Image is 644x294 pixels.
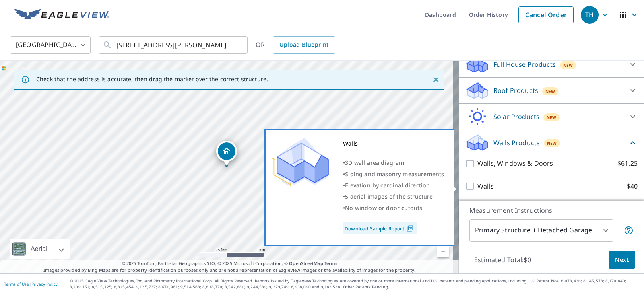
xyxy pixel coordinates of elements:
[437,245,449,257] a: Current Level 20, Zoom Out
[493,60,556,69] p: Full House Products
[343,169,444,180] div: •
[477,158,553,169] p: Walls, Windows & Doors
[493,112,539,121] p: Solar Products
[627,181,638,191] p: $40
[122,260,338,267] span: © 2025 TomTom, Earthstar Geographics SIO, © 2025 Microsoft Corporation, ©
[465,55,638,74] div: Full House ProductsNew
[4,281,29,287] a: Terms of Use
[545,88,555,95] span: New
[36,76,268,83] p: Check that the address is accurate, then drag the marker over the correct structure.
[547,140,557,146] span: New
[10,34,91,56] div: [GEOGRAPHIC_DATA]
[28,239,50,259] div: Aerial
[70,278,640,290] p: © 2025 Eagle View Technologies, Inc. and Pictometry International Corp. All Rights Reserved. Repo...
[617,158,638,169] p: $61.25
[624,226,634,235] span: Your report will include the primary structure and a detached garage if one exists.
[273,36,335,54] a: Upload Blueprint
[289,260,323,266] a: OpenStreetMap
[116,34,231,56] input: Search by address or latitude-longitude
[343,191,444,202] div: •
[493,86,538,95] p: Roof Products
[465,133,638,152] div: Walls ProductsNew
[343,157,444,169] div: •
[615,255,629,265] span: Next
[518,6,574,23] a: Cancel Order
[345,204,422,212] span: No window or door cutouts
[343,202,444,214] div: •
[493,138,540,148] p: Walls Products
[345,159,404,167] span: 3D wall area diagram
[345,181,430,189] span: Elevation by cardinal direction
[609,251,635,269] button: Next
[324,260,338,266] a: Terms
[477,181,494,191] p: Walls
[468,251,538,269] p: Estimated Total: $0
[469,206,634,215] p: Measurement Instructions
[343,222,417,234] a: Download Sample Report
[343,180,444,191] div: •
[563,62,573,68] span: New
[581,6,599,24] div: TH
[345,193,433,200] span: 5 aerial images of the structure
[405,225,415,232] img: Pdf Icon
[547,114,557,121] span: New
[465,81,638,100] div: Roof ProductsNew
[256,36,335,54] div: OR
[216,141,237,166] div: Dropped pin, building 1, Residential property, 803 Hollybrook Dr Midland, MI 48642
[31,281,58,287] a: Privacy Policy
[14,9,109,21] img: EV Logo
[272,138,329,186] img: Premium
[469,219,613,242] div: Primary Structure + Detached Garage
[279,40,328,50] span: Upload Blueprint
[345,170,444,178] span: Siding and masonry measurements
[431,74,441,85] button: Close
[4,282,58,286] p: |
[10,239,70,259] div: Aerial
[343,138,444,149] div: Walls
[465,107,638,126] div: Solar ProductsNew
